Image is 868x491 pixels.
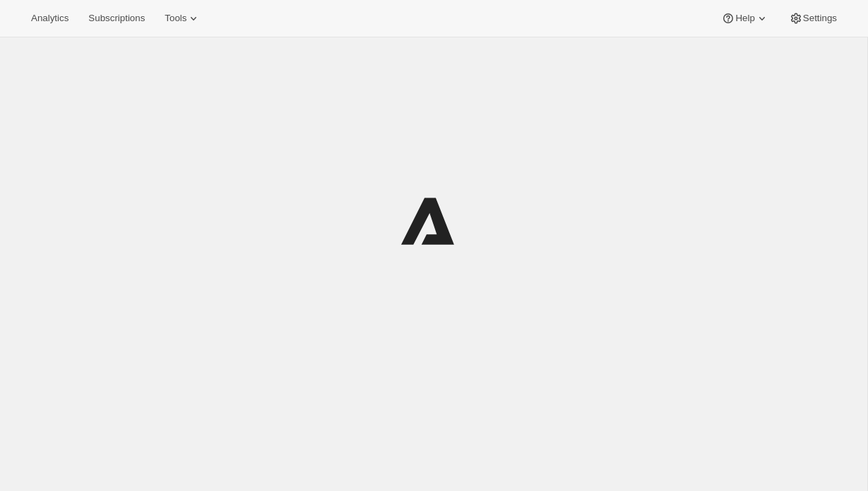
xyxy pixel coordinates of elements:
button: Subscriptions [80,8,153,28]
span: Help [735,13,754,24]
span: Tools [165,13,186,24]
button: Help [713,8,777,28]
button: Settings [780,8,845,28]
span: Settings [803,13,837,24]
button: Analytics [23,8,77,28]
button: Tools [156,8,209,28]
span: Analytics [31,13,69,24]
span: Subscriptions [88,13,145,24]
